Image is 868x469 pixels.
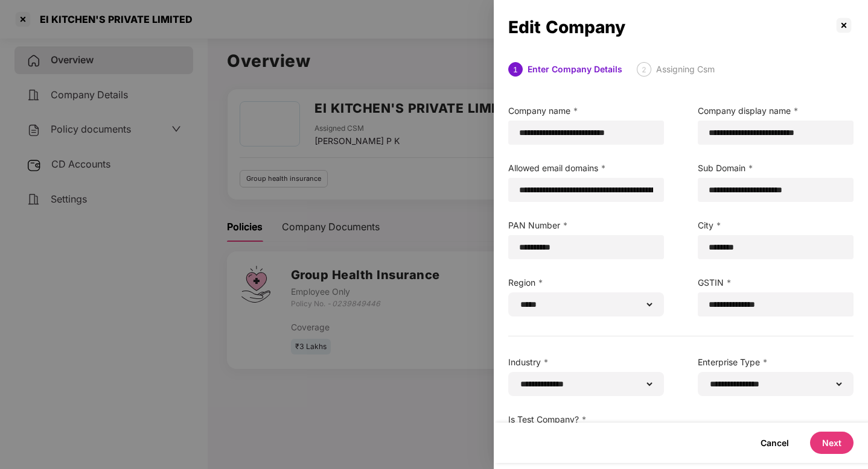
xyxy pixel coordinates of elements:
button: Next [810,432,854,454]
label: City [698,219,854,232]
div: Edit Company [508,20,834,34]
label: Is Test Company? [508,413,664,426]
label: GSTIN [698,276,854,289]
div: Assigning Csm [656,62,715,77]
div: Enter Company Details [528,62,622,77]
span: 2 [642,65,646,74]
label: Sub Domain [698,162,854,175]
label: Company display name [698,104,854,118]
label: Industry [508,356,664,369]
label: PAN Number [508,219,664,232]
label: Allowed email domains [508,162,664,175]
label: Company name [508,104,664,118]
span: 1 [513,65,518,74]
button: Cancel [748,432,801,454]
label: Enterprise Type [698,356,854,369]
label: Region [508,276,664,289]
